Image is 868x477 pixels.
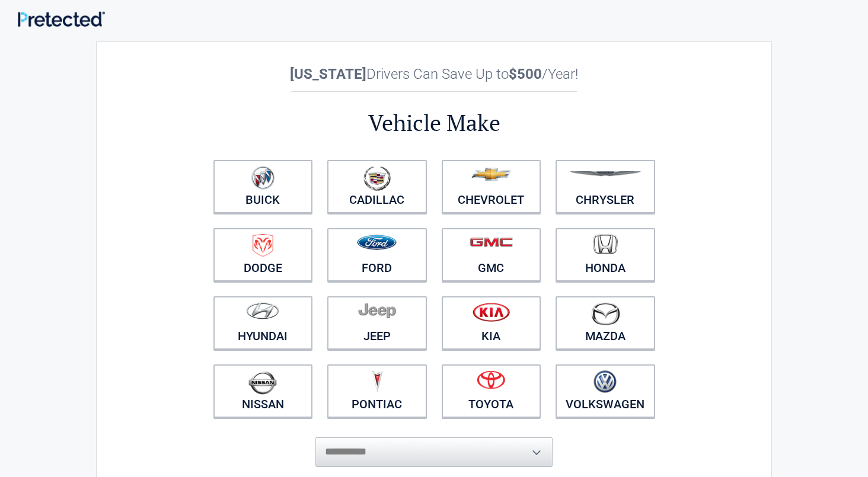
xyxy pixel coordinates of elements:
a: Chevrolet [442,160,541,213]
a: Ford [327,228,427,281]
img: cadillac [363,166,391,191]
img: Main Logo [18,11,105,27]
img: buick [251,166,275,190]
a: Pontiac [327,364,427,418]
a: Hyundai [213,296,313,350]
a: Dodge [213,228,313,281]
img: dodge [253,234,273,257]
a: Nissan [213,364,313,418]
img: hyundai [246,302,279,319]
h2: Vehicle Make [206,108,662,138]
a: Cadillac [327,160,427,213]
img: mazda [591,302,620,325]
img: volkswagen [593,370,617,393]
img: pontiac [371,370,383,393]
b: $500 [509,66,542,82]
a: Volkswagen [556,364,655,418]
img: honda [593,234,618,255]
img: chrysler [569,171,642,177]
img: gmc [470,237,513,247]
a: Chrysler [556,160,655,213]
img: kia [473,302,510,322]
a: Toyota [442,364,541,418]
img: toyota [477,370,505,389]
img: chevrolet [471,168,511,181]
a: GMC [442,228,541,281]
img: nissan [248,370,277,395]
h2: Drivers Can Save Up to /Year [206,66,662,82]
a: Jeep [327,296,427,350]
b: [US_STATE] [290,66,366,82]
img: jeep [358,302,396,319]
a: Mazda [556,296,655,350]
a: Kia [442,296,541,350]
a: Buick [213,160,313,213]
a: Honda [556,228,655,281]
img: ford [357,235,397,250]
